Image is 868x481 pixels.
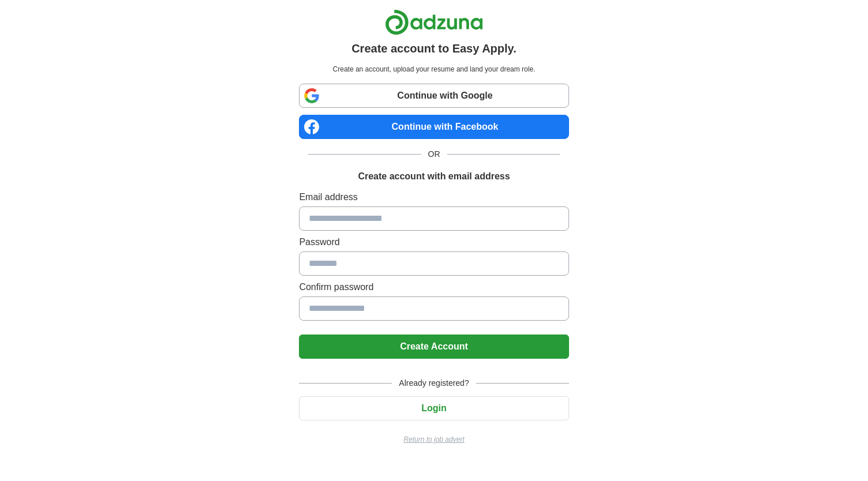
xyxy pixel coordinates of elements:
label: Email address [299,190,568,204]
span: Already registered? [392,377,476,389]
a: Return to job advert [299,434,568,445]
label: Confirm password [299,280,568,294]
label: Password [299,235,568,249]
h1: Create account with email address [358,170,510,183]
button: Create Account [299,335,568,359]
button: Login [299,396,568,420]
a: Continue with Google [299,84,568,108]
h1: Create account to Easy Apply. [351,40,517,57]
span: OR [421,148,447,160]
a: Continue with Facebook [299,115,568,139]
img: Adzuna logo [385,9,483,35]
p: Create an account, upload your resume and land your dream role. [301,64,566,74]
a: Login [299,403,568,413]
